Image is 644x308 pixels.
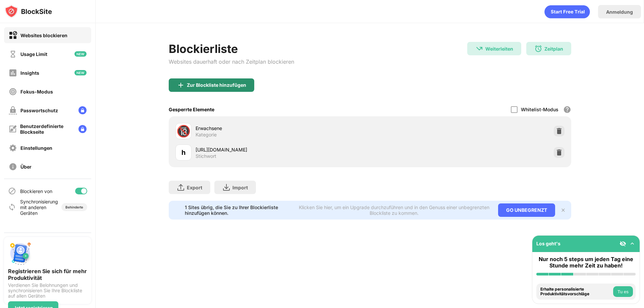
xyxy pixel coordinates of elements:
div: 1 Sites übrig, die Sie zu Ihrer Blockierliste hinzufügen können. [185,204,294,216]
img: new-icon.svg [74,70,87,75]
img: settings-off.svg [9,144,17,152]
div: GO UNBEGRENZT [498,203,555,217]
img: new-icon.svg [74,51,87,57]
img: lock-menu.svg [78,125,87,133]
img: omni-setup-toggle.svg [629,240,636,247]
div: Anmeldung [606,9,633,15]
div: 🔞 [176,124,191,138]
div: Synchronisierung mit anderen Geräten [20,199,55,216]
div: Weiterleiten [485,46,513,52]
div: Erwachsene [196,125,370,132]
img: insights-off.svg [9,69,17,77]
div: Whitelist-Modus [521,107,558,112]
div: Klicken Sie hier, um ein Upgrade durchzuführen und in den Genuss einer unbegrenzten Blockliste zu... [299,204,490,216]
div: Verdienen Sie Belohnungen und synchronisieren Sie Ihre Blockliste auf allen Geräten [8,283,87,299]
div: Behinderte [65,205,83,209]
div: Blockieren von [20,188,52,194]
div: Zur Blockliste hinzufügen [187,82,246,88]
img: block-on.svg [9,31,17,40]
div: Usage Limit [20,51,47,57]
div: Benutzerdefinierte Blockseite [20,123,73,135]
img: about-off.svg [9,163,17,171]
div: Fokus-Modus [20,89,53,95]
div: animation [544,5,590,18]
div: h [181,147,185,158]
div: Gesperrte Elemente [169,107,214,112]
div: Blockierliste [169,42,294,56]
img: password-protection-off.svg [9,106,17,115]
img: eye-not-visible.svg [620,240,626,247]
div: Export [187,185,202,190]
img: sync-icon.svg [8,203,16,211]
div: Zeitplan [544,46,563,52]
button: Tu es [613,286,633,297]
div: Import [232,185,248,190]
div: Erhalte personalisierte Produktivitätsvorschläge [540,287,611,297]
img: blocking-icon.svg [8,187,16,195]
img: logo-blocksite.svg [5,5,52,18]
div: Einstellungen [20,145,52,151]
img: lock-menu.svg [78,106,87,114]
img: focus-off.svg [9,87,17,96]
div: Über [20,164,32,170]
div: Nur noch 5 steps um jeden Tag eine Stunde mehr Zeit zu haben! [536,256,636,269]
img: push-signup.svg [8,241,32,265]
img: x-button.svg [560,207,566,213]
div: Insights [20,70,39,76]
div: Websites blockieren [20,33,67,38]
div: Passwortschutz [20,108,58,113]
img: time-usage-off.svg [9,50,17,58]
div: Kategorie [196,132,217,138]
div: [URL][DOMAIN_NAME] [196,146,370,153]
div: Stichwort [196,153,216,159]
div: Websites dauerhaft oder nach Zeitplan blockieren [169,58,294,65]
img: customize-block-page-off.svg [9,125,17,133]
div: Registrieren Sie sich für mehr Produktivität [8,268,87,281]
div: Los geht's [536,241,560,246]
